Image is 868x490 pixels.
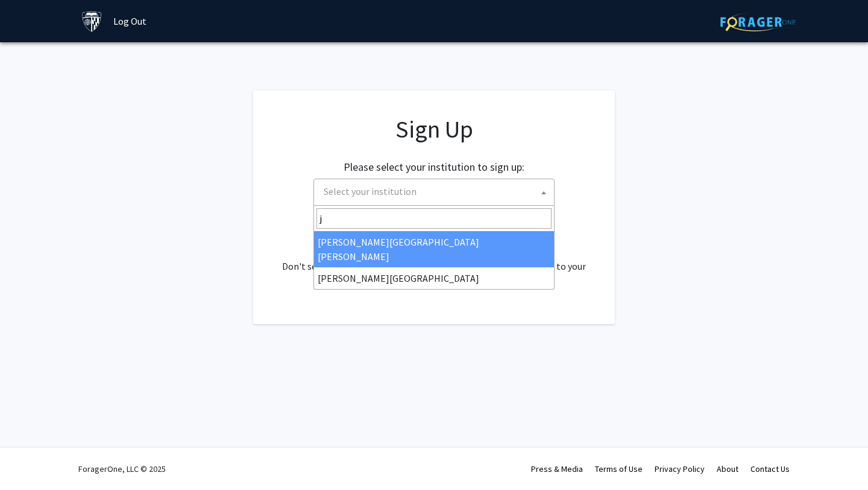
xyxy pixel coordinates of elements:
span: Select your institution [319,179,554,204]
div: Already have an account? . Don't see your institution? about bringing ForagerOne to your institut... [277,230,591,288]
input: Search [316,208,552,229]
a: Terms of Use [595,463,643,474]
span: Select your institution [324,185,417,197]
a: Press & Media [531,463,583,474]
img: Johns Hopkins University Logo [81,11,102,32]
a: About [717,463,738,474]
li: [PERSON_NAME][GEOGRAPHIC_DATA][PERSON_NAME] [314,231,554,267]
span: Select your institution [313,179,555,206]
a: Contact Us [750,463,790,474]
h1: Sign Up [277,115,591,144]
iframe: Chat [9,436,51,481]
li: [PERSON_NAME][GEOGRAPHIC_DATA] [314,267,554,289]
img: ForagerOne Logo [720,13,796,31]
a: Privacy Policy [655,463,705,474]
h2: Please select your institution to sign up: [344,161,524,174]
div: ForagerOne, LLC © 2025 [78,448,166,490]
